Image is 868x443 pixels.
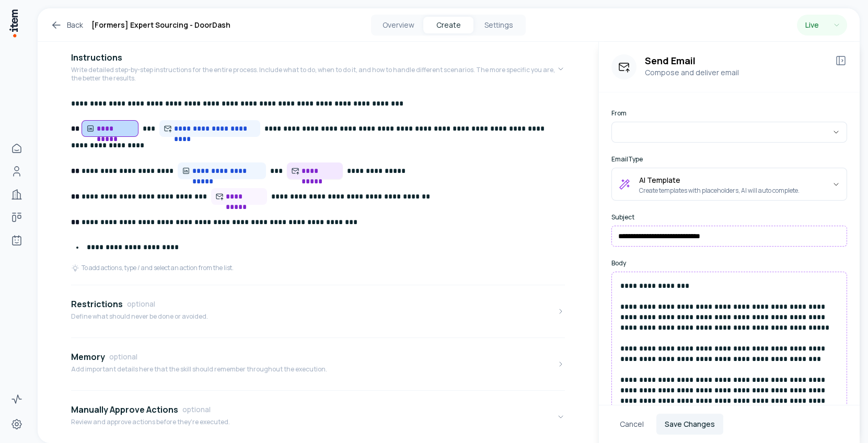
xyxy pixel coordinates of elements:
[611,213,847,221] label: Subject
[8,8,19,38] img: Item Brain Logo
[71,51,122,64] h4: Instructions
[423,17,473,33] button: Create
[91,19,230,31] h1: [Formers] Expert Sourcing - DoorDash
[109,352,137,362] span: optional
[71,264,234,272] div: To add actions, type / and select an action from the list.
[6,184,27,205] a: Companies
[71,95,565,281] div: InstructionsWrite detailed step-by-step instructions for the entire process. Include what to do, ...
[6,207,27,228] a: Deals
[71,312,208,321] p: Define what should never be done or avoided.
[645,54,826,67] h3: Send Email
[6,230,27,251] a: Agents
[6,389,27,410] a: Activity
[71,298,123,310] h4: Restrictions
[71,418,230,426] p: Review and approve actions before they're executed.
[182,404,211,415] span: optional
[127,299,155,309] span: optional
[645,67,826,78] p: Compose and deliver email
[473,17,524,33] button: Settings
[611,155,847,164] label: Email Type
[71,351,105,363] h4: Memory
[611,109,847,118] label: From
[611,259,847,267] label: Body
[71,342,565,386] button: MemoryoptionalAdd important details here that the skill should remember throughout the execution.
[71,395,565,439] button: Manually Approve ActionsoptionalReview and approve actions before they're executed.
[6,161,27,182] a: People
[71,365,327,374] p: Add important details here that the skill should remember throughout the execution.
[50,19,83,31] a: Back
[6,138,27,159] a: Home
[656,414,723,435] button: Save Changes
[6,414,27,435] a: Settings
[611,414,652,435] button: Cancel
[71,43,565,95] button: InstructionsWrite detailed step-by-step instructions for the entire process. Include what to do, ...
[71,403,178,416] h4: Manually Approve Actions
[71,289,565,333] button: RestrictionsoptionalDefine what should never be done or avoided.
[373,17,423,33] button: Overview
[71,66,557,83] p: Write detailed step-by-step instructions for the entire process. Include what to do, when to do i...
